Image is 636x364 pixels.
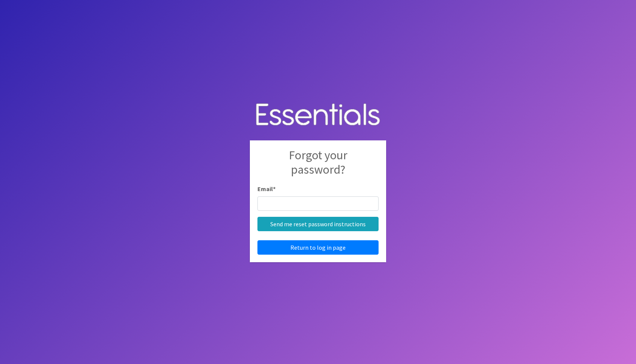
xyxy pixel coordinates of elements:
abbr: required [273,185,276,193]
img: Human Essentials [250,96,386,135]
input: Send me reset password instructions [257,217,379,231]
label: Email [257,184,276,193]
a: Return to log in page [257,240,379,255]
h2: Forgot your password? [257,148,379,185]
